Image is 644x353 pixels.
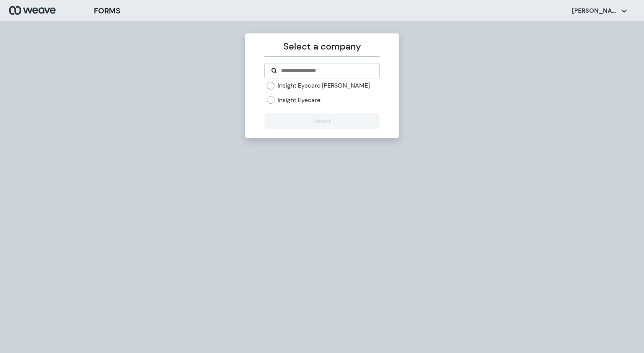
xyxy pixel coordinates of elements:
label: Insight Eyecare [278,96,320,104]
label: Insight Eyecare [PERSON_NAME] [278,81,370,90]
button: Select [264,113,379,129]
input: Search [280,66,373,75]
p: Select a company [264,40,379,53]
p: [PERSON_NAME] [572,7,618,15]
h3: FORMS [94,5,120,17]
